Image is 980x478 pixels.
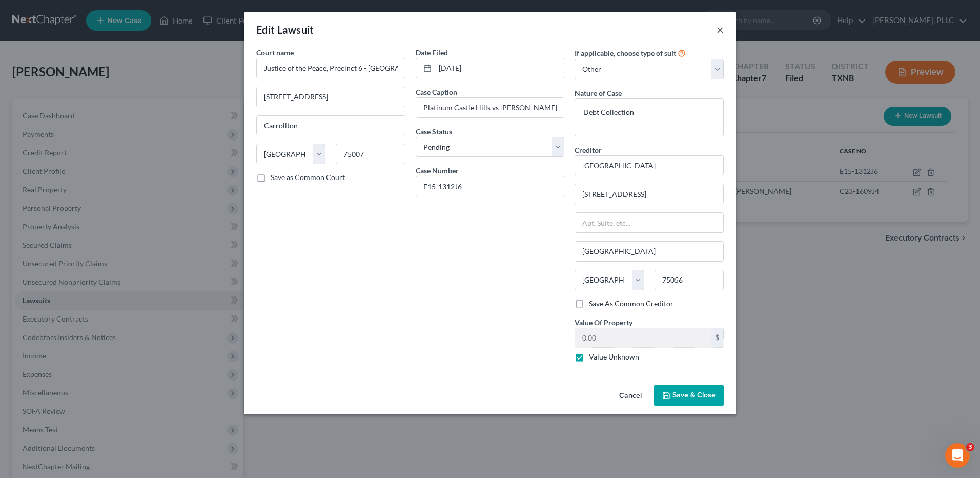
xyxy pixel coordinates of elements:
span: Court name [256,48,294,57]
label: Value Unknown [589,352,639,362]
label: Value Of Property [575,317,632,328]
span: Creditor [575,146,602,154]
label: Date Filed [416,47,448,58]
input: Search creditor by name... [575,155,724,176]
input: Enter address... [257,87,405,107]
label: Case Number [416,165,459,176]
label: Save As Common Creditor [589,298,673,309]
label: Save as Common Court [271,172,345,183]
input: Enter zip... [655,270,724,290]
span: Case Status [416,127,452,136]
iframe: Intercom live chat [945,443,970,468]
label: Case Caption [416,87,457,97]
span: 3 [966,443,974,451]
span: Lawsuit [277,24,314,36]
label: If applicable, choose type of suit [575,48,676,58]
div: $ [711,328,723,348]
input: -- [416,98,564,117]
input: Enter city... [575,242,723,261]
input: Enter city... [257,116,405,135]
button: Cancel [611,386,650,406]
input: Enter zip... [336,144,405,164]
button: × [717,24,724,36]
span: Save & Close [672,391,716,400]
input: Search court by name... [256,58,405,78]
span: Edit [256,24,275,36]
input: Enter address... [575,184,723,204]
input: # [416,176,564,196]
button: Save & Close [654,385,724,406]
label: Nature of Case [575,88,622,98]
input: Apt, Suite, etc... [575,213,723,232]
input: 0.00 [575,328,711,348]
input: MM/DD/YYYY [435,58,564,78]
